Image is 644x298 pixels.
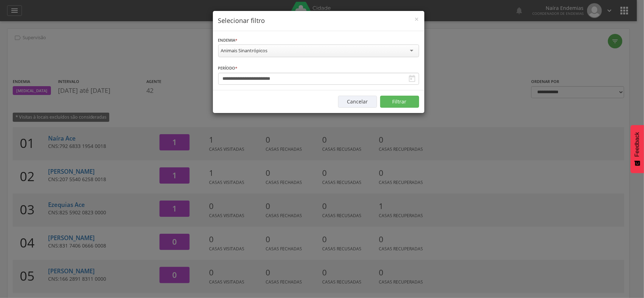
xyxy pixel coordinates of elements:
[631,125,644,173] button: Feedback - Mostrar pesquisa
[415,14,419,24] span: ×
[218,16,419,25] h4: Selecionar filtro
[218,37,238,43] label: Endemia
[415,16,419,23] button: Close
[634,132,640,157] span: Feedback
[338,96,377,108] button: Cancelar
[221,47,268,54] div: Animais Sinantrópicos
[380,96,419,108] button: Filtrar
[218,65,238,71] label: Período
[408,74,417,83] i: 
